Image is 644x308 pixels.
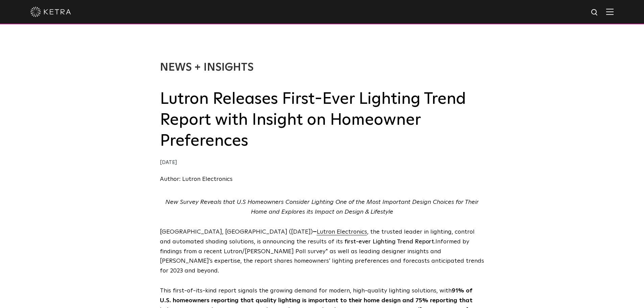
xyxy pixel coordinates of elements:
span: first-ever Lighting Trend Report. [344,239,435,245]
img: search icon [591,8,599,17]
img: Hamburger%20Nav.svg [606,8,614,15]
a: News + Insights [160,62,254,73]
span: [GEOGRAPHIC_DATA], [GEOGRAPHIC_DATA] ([DATE]) Informed by findings from a recent Lutron/[PERSON_N... [160,229,484,274]
a: Lutron Electronics [317,229,367,235]
a: Author: Lutron Electronics [160,176,233,182]
h2: Lutron Releases First-Ever Lighting Trend Report with Insight on Homeowner Preferences [160,89,484,152]
strong: – [313,229,317,235]
div: [DATE] [160,158,484,168]
img: ketra-logo-2019-white [30,7,71,17]
span: , the trusted leader in lighting, control and automated shading solutions, is announcing the resu... [160,229,475,245]
em: New Survey Reveals that U.S Homeowners Consider Lighting One of the Most Important Design Choices... [165,199,479,215]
